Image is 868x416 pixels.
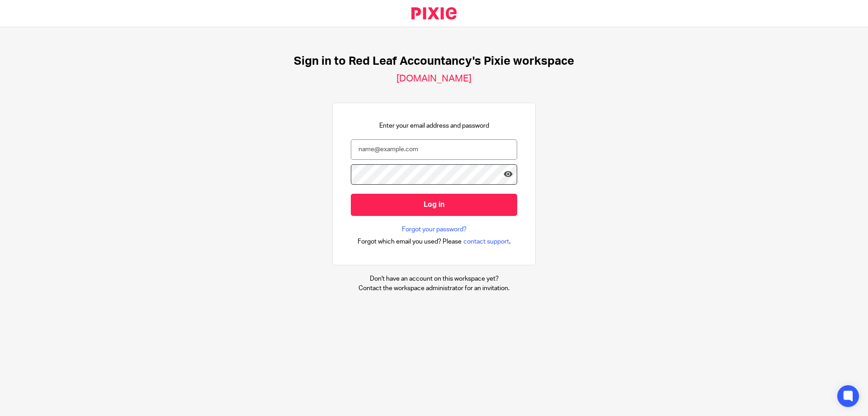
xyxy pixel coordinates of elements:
input: name@example.com [351,139,517,160]
h1: Sign in to Red Leaf Accountancy's Pixie workspace [294,54,574,68]
span: Forgot which email you used? Please [358,237,462,246]
a: Forgot your password? [402,225,467,234]
p: Contact the workspace administrator for an invitation. [359,284,509,293]
span: contact support [463,237,509,246]
div: . [358,236,511,247]
p: Enter your email address and password [379,121,489,130]
p: Don't have an account on this workspace yet? [359,274,509,283]
h2: [DOMAIN_NAME] [396,73,472,85]
input: Log in [351,194,517,216]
